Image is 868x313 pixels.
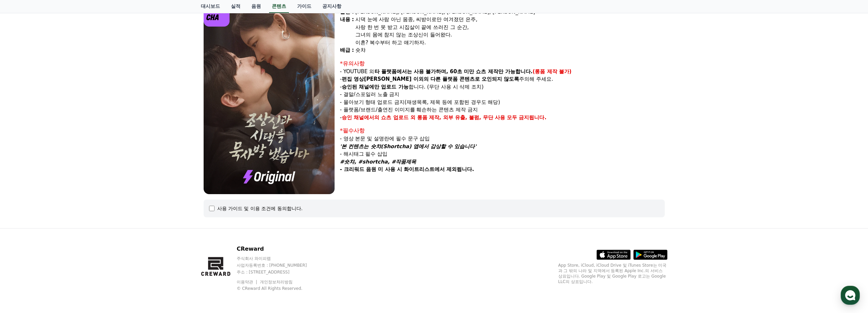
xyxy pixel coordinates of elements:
[355,46,665,54] div: 숏챠
[45,216,88,233] a: 대화
[237,280,258,284] a: 이용약관
[237,269,320,275] p: 주소 : [STREET_ADDRESS]
[340,75,665,83] p: - 주의해 주세요.
[340,98,665,106] p: - 몰아보기 형태 업로드 금지(재생목록, 제목 등에 포함된 경우도 해당)
[105,226,114,232] span: 설정
[417,114,547,121] strong: 롱폼 제작, 외부 유출, 불펌, 무단 사용 모두 금지됩니다.
[340,135,665,143] p: - 영상 본문 및 설명란에 필수 문구 삽입
[340,91,665,98] p: - 결말/스포일러 노출 금지
[340,68,665,76] p: - YOUTUBE 외
[340,127,665,135] div: *필수사항
[237,245,320,253] p: CReward
[340,60,665,68] div: *유의사항
[340,46,354,54] div: 배급 :
[88,216,131,233] a: 설정
[340,143,476,150] em: '본 컨텐츠는 숏챠(Shortcha) 앱에서 감상할 수 있습니다'
[21,226,26,232] span: 홈
[342,114,415,121] strong: 승인 채널에서의 쇼츠 업로드 외
[340,159,416,165] em: #숏챠, #shortcha, #작품제목
[340,150,665,158] p: - 해시태그 필수 삽입
[355,31,665,39] div: 그녀의 몸에 참지 않는 조상신이 들어왔다.
[430,76,519,82] strong: 다른 플랫폼 콘텐츠로 오인되지 않도록
[204,0,230,27] img: logo
[2,216,45,233] a: 홈
[340,16,354,46] div: 내용 :
[340,83,665,91] p: - 합니다. (무단 사용 시 삭제 조치)
[260,280,293,284] a: 개인정보처리방침
[342,76,429,82] strong: 편집 영상[PERSON_NAME] 이외의
[558,263,667,284] p: App Store, iCloud, iCloud Drive 및 iTunes Store는 미국과 그 밖의 나라 및 지역에서 등록된 Apple Inc.의 서비스 상표입니다. Goo...
[355,16,665,24] div: 시댁 눈에 사람 아닌 몸종, 씨받이로만 여겨졌던 은주,
[355,39,665,47] div: 이혼? 복수부터 하고 얘기하자.
[340,106,665,114] p: - 플랫폼/브랜드/출연진 이미지를 훼손하는 콘텐츠 제작 금지
[340,114,665,122] p: -
[533,68,572,75] strong: (롱폼 제작 불가)
[237,263,320,268] p: 사업자등록번호 : [PHONE_NUMBER]
[204,0,335,194] img: video
[62,226,71,232] span: 대화
[374,68,533,75] strong: 타 플랫폼에서는 사용 불가하며, 60초 미만 쇼츠 제작만 가능합니다.
[355,24,665,31] div: 사랑 한 번 못 받고 시집살이 끝에 쓰러진 그 순간,
[340,166,474,172] strong: - 크리워드 음원 미 사용 시 화이트리스트에서 제외됩니다.
[342,84,409,90] strong: 승인된 채널에만 업로드 가능
[237,256,320,261] p: 주식회사 와이피랩
[237,286,320,291] p: © CReward All Rights Reserved.
[217,205,303,212] div: 사용 가이드 및 이용 조건에 동의합니다.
